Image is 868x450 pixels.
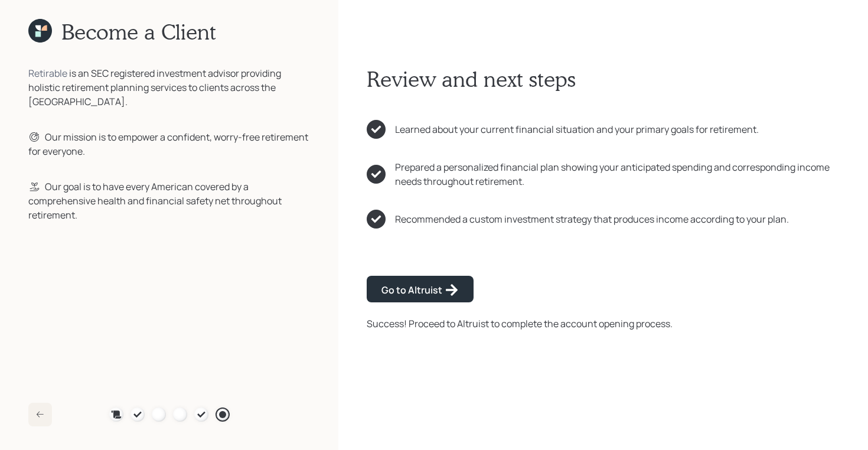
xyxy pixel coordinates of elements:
[61,19,216,44] h1: Become a Client
[28,130,310,158] div: Our mission is to empower a confident, worry-free retirement for everyone.
[395,212,789,226] div: Recommended a custom investment strategy that produces income according to your plan.
[28,66,67,80] div: Retirable
[367,66,840,92] h1: Review and next steps
[28,66,310,109] div: is an SEC registered investment advisor providing holistic retirement planning services to client...
[28,180,310,222] div: Our goal is to have every American covered by a comprehensive health and financial safety net thr...
[28,243,179,332] iframe: Customer reviews powered by Trustpilot
[367,317,673,331] div: Success! Proceed to Altruist to complete the account opening process.
[381,283,459,297] div: Go to Altruist
[395,122,759,136] div: Learned about your current financial situation and your primary goals for retirement.
[367,276,474,302] button: Go to Altruist
[395,160,840,188] div: Prepared a personalized financial plan showing your anticipated spending and corresponding income...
